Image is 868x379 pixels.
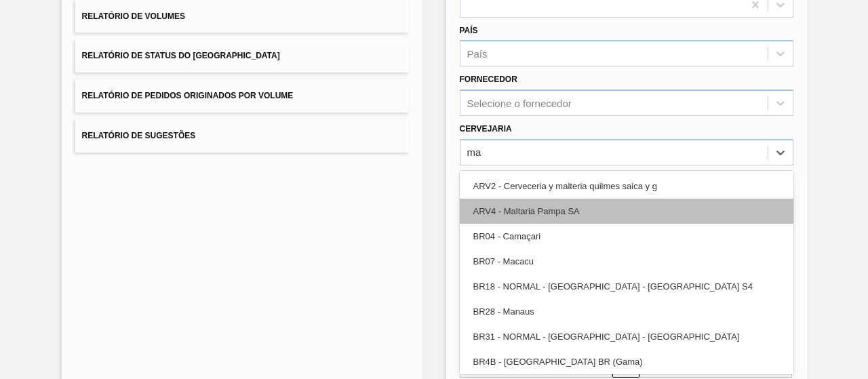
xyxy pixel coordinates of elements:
div: BR07 - Macacu [460,249,793,274]
div: ARV2 - Cerveceria y malteria quilmes saica y g [460,174,793,199]
div: BR18 - NORMAL - [GEOGRAPHIC_DATA] - [GEOGRAPHIC_DATA] S4 [460,274,793,299]
div: Selecione o fornecedor [467,98,572,109]
label: País [460,26,478,35]
span: Relatório de Status do [GEOGRAPHIC_DATA] [82,51,280,60]
label: Fornecedor [460,75,517,84]
button: Relatório de Sugestões [75,119,409,153]
label: Cervejaria [460,124,512,134]
div: BR04 - Camaçari [460,224,793,249]
span: Relatório de Pedidos Originados por Volume [82,91,294,100]
button: Relatório de Status do [GEOGRAPHIC_DATA] [75,39,409,73]
div: ARV4 - Maltaria Pampa SA [460,199,793,224]
div: País [467,48,488,60]
div: BR28 - Manaus [460,299,793,324]
span: Relatório de Volumes [82,12,185,21]
span: Relatório de Sugestões [82,131,196,140]
button: Relatório de Pedidos Originados por Volume [75,79,409,113]
div: BR31 - NORMAL - [GEOGRAPHIC_DATA] - [GEOGRAPHIC_DATA] [460,324,793,349]
div: BR4B - [GEOGRAPHIC_DATA] BR (Gama) [460,349,793,374]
